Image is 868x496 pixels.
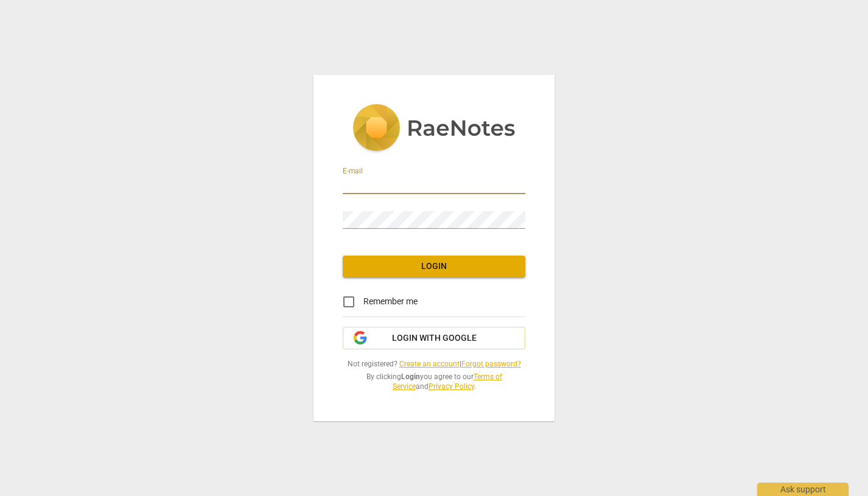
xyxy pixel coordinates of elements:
a: Terms of Service [393,372,502,391]
button: Login with Google [343,327,525,350]
a: Forgot password? [461,360,521,368]
div: Ask support [757,483,849,496]
span: Not registered? | [343,359,525,369]
button: Login [343,256,525,278]
span: Remember me [363,295,418,308]
span: Login with Google [392,332,477,344]
span: By clicking you agree to our and . [343,372,525,392]
label: E-mail [343,167,363,175]
a: Create an account [399,360,460,368]
img: 5ac2273c67554f335776073100b6d88f.svg [352,104,516,154]
b: Login [401,372,420,381]
span: Login [352,260,516,273]
a: Privacy Policy [429,382,474,391]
